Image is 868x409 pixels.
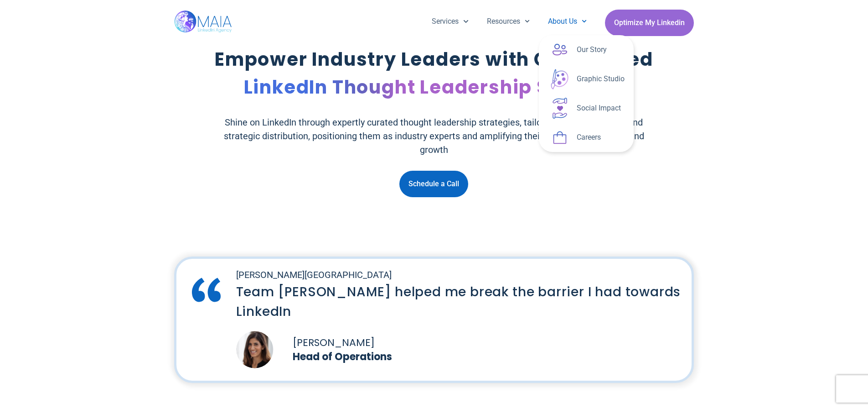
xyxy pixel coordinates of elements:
a: Graphic Studio [539,64,634,94]
span: LinkedIn Thought Leadership Strategy [244,74,625,100]
a: Schedule a Call [399,171,468,197]
p: Shine on LinkedIn through expertly curated thought leadership strategies, tailored content creati... [220,115,648,157]
nav: Menu [423,10,596,33]
img: blue-quotes [186,268,227,312]
a: Optimize My Linkedin [605,10,694,36]
h2: [PERSON_NAME][GEOGRAPHIC_DATA] [236,268,689,282]
span: Optimize My Linkedin [614,14,685,31]
ul: About Us [539,35,634,152]
h2: Team [PERSON_NAME] helped me break the barrier I had towards LinkedIn [236,283,689,322]
span: Schedule a Call [408,175,459,193]
h1: Empower Industry Leaders with Customized [215,46,653,101]
h5: [PERSON_NAME] [293,335,689,351]
a: About Us [539,10,596,33]
a: Services [423,10,477,33]
img: Picture of Dana Barda [236,331,274,368]
a: Resources [478,10,539,33]
a: Our Story [539,35,634,64]
a: Social Impact [539,94,634,123]
p: Head of Operations [293,351,689,363]
a: Careers [539,123,634,152]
